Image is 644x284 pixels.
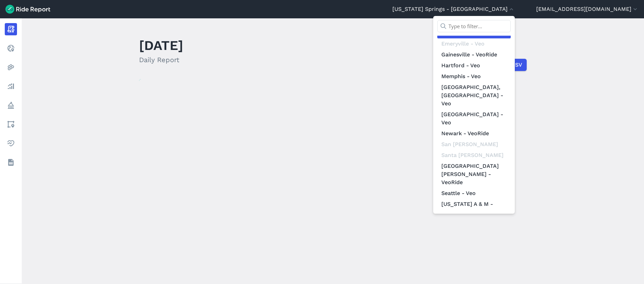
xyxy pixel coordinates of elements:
[437,38,511,49] div: Emeryville - Veo
[437,188,511,199] a: Seattle - Veo
[437,60,511,71] a: Hartford - Veo
[437,139,511,150] div: San [PERSON_NAME]
[437,109,511,128] a: [GEOGRAPHIC_DATA] - Veo
[437,82,511,109] a: [GEOGRAPHIC_DATA], [GEOGRAPHIC_DATA] - Veo
[437,71,511,82] a: Memphis - Veo
[437,199,511,218] a: [US_STATE] A & M - Veoride
[437,20,511,32] input: Type to filter...
[437,49,511,60] a: Gainesville - VeoRide
[437,150,511,161] div: Santa [PERSON_NAME]
[437,161,511,188] a: [GEOGRAPHIC_DATA][PERSON_NAME] - VeoRide
[437,128,511,139] a: Newark - VeoRide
